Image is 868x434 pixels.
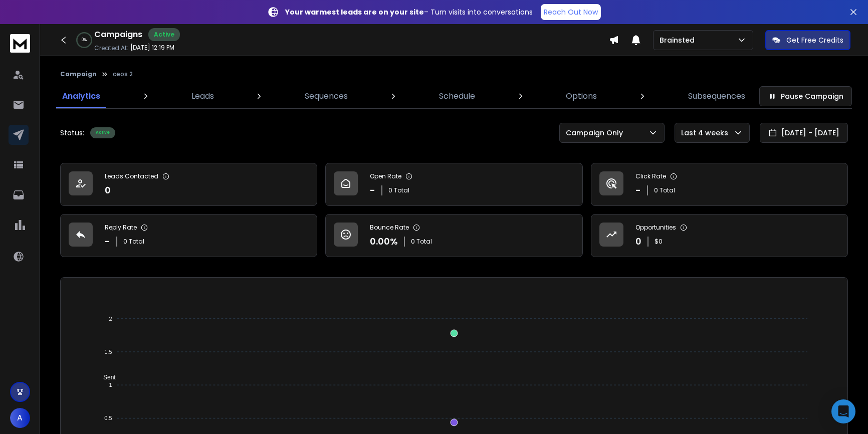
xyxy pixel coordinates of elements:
[10,34,30,53] img: logo
[591,163,848,206] a: Click Rate-0 Total
[60,163,317,206] a: Leads Contacted0
[370,183,375,197] p: -
[765,30,850,50] button: Get Free Credits
[635,183,641,197] p: -
[285,7,533,17] p: – Turn visits into conversations
[148,28,180,41] div: Active
[635,172,666,180] p: Click Rate
[411,238,432,246] p: 0 Total
[759,86,852,106] button: Pause Campaign
[655,238,663,246] p: $ 0
[370,172,401,180] p: Open Rate
[60,128,84,138] p: Status:
[60,70,97,78] button: Campaign
[123,238,144,246] p: 0 Total
[82,37,87,43] p: 0 %
[90,127,115,138] div: Active
[299,84,354,108] a: Sequences
[786,35,843,45] p: Get Free Credits
[688,90,745,102] p: Subsequences
[544,7,598,17] p: Reach Out Now
[10,408,30,428] button: A
[566,90,597,102] p: Options
[660,35,699,45] p: Brainsted
[325,163,582,206] a: Open Rate-0 Total
[56,84,106,108] a: Analytics
[94,44,128,52] p: Created At:
[325,214,582,257] a: Bounce Rate0.00%0 Total
[60,214,317,257] a: Reply Rate-0 Total
[105,235,110,249] p: -
[635,235,641,249] p: 0
[370,224,409,232] p: Bounce Rate
[130,44,174,52] p: [DATE] 12:19 PM
[105,224,137,232] p: Reply Rate
[109,316,112,322] tspan: 2
[191,90,214,102] p: Leads
[113,70,133,78] p: ceos 2
[105,183,111,197] p: 0
[285,7,424,17] strong: Your warmest leads are on your site
[104,349,112,355] tspan: 1.5
[831,399,855,423] div: Open Intercom Messenger
[635,224,676,232] p: Opportunities
[104,415,112,421] tspan: 0.5
[433,84,481,108] a: Schedule
[681,128,732,138] p: Last 4 weeks
[185,84,220,108] a: Leads
[94,29,142,41] h1: Campaigns
[682,84,751,108] a: Subsequences
[439,90,475,102] p: Schedule
[560,84,603,108] a: Options
[388,186,409,194] p: 0 Total
[96,374,116,381] span: Sent
[305,90,348,102] p: Sequences
[105,172,158,180] p: Leads Contacted
[370,235,398,249] p: 0.00 %
[62,90,100,102] p: Analytics
[541,4,601,20] a: Reach Out Now
[591,214,848,257] a: Opportunities0$0
[760,123,848,143] button: [DATE] - [DATE]
[109,382,112,388] tspan: 1
[654,186,675,194] p: 0 Total
[566,128,627,138] p: Campaign Only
